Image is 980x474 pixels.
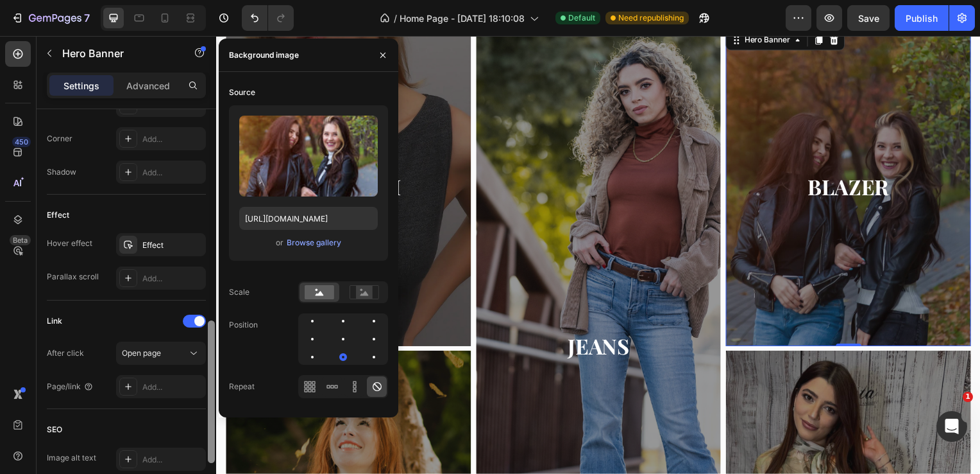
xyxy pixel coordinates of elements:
p: BLAZER [596,133,678,171]
div: Page/link [47,381,94,392]
div: After click [47,347,84,359]
input: https://example.com/image.jpg [239,207,378,230]
div: Link [47,315,62,327]
button: Open page [116,342,206,365]
div: Corner [47,133,72,145]
div: Source [229,87,255,98]
img: preview-image [239,116,378,197]
a: JEANS [338,288,431,337]
div: 450 [12,137,31,147]
div: Scale [229,286,249,298]
span: / [394,12,397,25]
div: Add... [142,167,203,179]
span: Default [568,12,595,24]
p: Settings [63,79,99,92]
button: Publish [895,5,949,31]
span: 1 [963,392,973,402]
span: or [276,235,283,250]
div: Repeat [229,381,255,392]
span: Need republishing [618,12,684,24]
span: Home Page - [DATE] 18:10:08 [400,12,525,25]
div: Add... [142,273,203,285]
p: Hero Banner [62,46,171,61]
div: Undo/Redo [242,5,294,31]
div: Publish [906,12,938,25]
div: Background image [229,49,299,61]
div: Effect [142,240,203,251]
div: Add... [142,134,203,145]
div: Add... [142,382,203,393]
div: Hover effect [47,238,92,249]
iframe: Design area [216,36,980,474]
div: Effect [47,209,69,221]
iframe: Intercom live chat [936,411,967,442]
p: Advanced [126,79,170,92]
div: Image alt text [47,452,96,464]
button: Save [847,5,890,31]
span: Open page [122,348,161,358]
div: Beta [10,235,31,245]
div: Add... [142,454,203,466]
div: Parallax scroll [47,271,99,283]
span: Save [858,13,879,24]
div: SEO [47,424,62,435]
div: Position [229,319,258,331]
button: Browse gallery [286,236,342,249]
a: BLAZER [580,128,693,176]
p: JEANS [353,294,416,331]
div: Browse gallery [287,237,341,249]
button: 7 [5,5,96,31]
div: Shadow [47,166,76,178]
p: 7 [84,10,90,26]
